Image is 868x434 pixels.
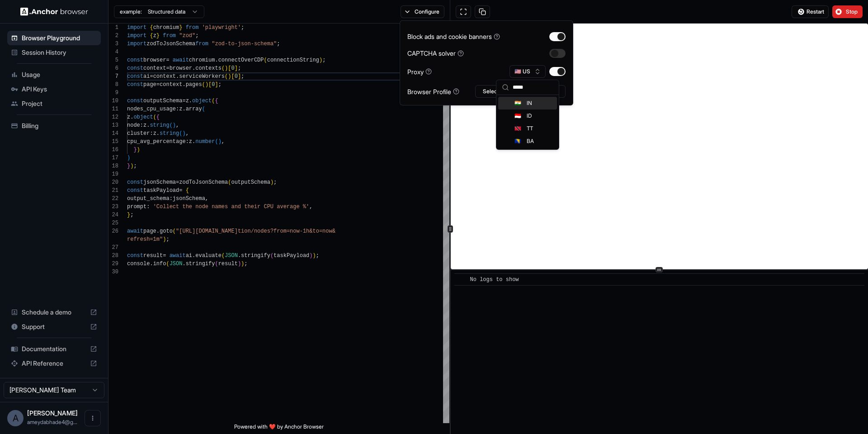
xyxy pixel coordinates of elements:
span: 'playwright' [202,24,241,31]
div: Support [7,320,101,334]
div: 9 [108,89,118,97]
span: import [127,41,146,47]
span: z [179,106,182,112]
img: Anchor Logo [20,7,88,16]
span: from [163,33,176,39]
span: Browser Playground [22,33,97,43]
span: "zod" [179,33,195,39]
span: ( [166,261,169,267]
span: ; [241,24,244,31]
div: 24 [108,211,118,219]
div: 10 [108,97,118,105]
span: serviceWorkers [179,73,225,80]
span: ; [130,212,133,218]
div: 28 [108,252,118,260]
div: A [7,410,24,426]
span: ) [127,155,130,161]
span: const [127,179,143,186]
div: Project [7,96,101,111]
span: const [127,73,143,80]
span: { [156,114,160,120]
span: const [127,81,143,88]
span: [ [231,73,234,80]
span: ( [170,122,173,129]
span: chromium [189,57,215,63]
span: string [150,122,169,129]
span: . [215,57,218,63]
span: } [156,33,160,39]
span: number [195,138,215,145]
span: = [156,81,160,88]
span: IN [527,100,532,107]
span: . [182,261,185,267]
span: ( [222,253,225,259]
span: page [143,81,156,88]
span: . [192,65,195,72]
span: 🇧🇦 [514,138,521,145]
span: ( [153,114,156,120]
span: object [133,114,153,120]
span: ( [225,73,228,80]
span: ( [215,138,218,145]
span: ; [277,41,280,47]
span: ; [218,81,222,88]
span: [ [208,81,212,88]
button: Select Profile... [475,85,566,98]
span: page [143,228,156,234]
span: Session History [22,48,97,57]
div: 13 [108,121,118,129]
span: await [173,57,189,63]
span: 'Collect the node names and their CPU average %' [153,204,310,210]
span: , [205,196,208,202]
div: 11 [108,105,118,113]
span: ) [137,147,140,153]
span: No logs to show [470,277,519,283]
span: , [186,130,189,137]
div: 17 [108,154,118,162]
span: chromium [153,24,179,31]
span: . [150,261,153,267]
span: refresh=1m" [127,236,163,243]
div: 6 [108,64,118,72]
span: JSON [170,261,183,267]
div: Block ads and cookie banners [407,32,500,41]
span: = [182,98,185,104]
span: ) [182,130,185,137]
span: Usage [22,70,97,79]
span: = [166,65,169,72]
span: { [186,187,189,194]
span: object [192,98,212,104]
span: Billing [22,121,97,130]
span: Project [22,99,97,108]
div: 2 [108,32,118,40]
div: 3 [108,40,118,48]
span: : [140,122,143,129]
span: nodes_cpu_usage [127,106,176,112]
span: from [186,24,199,31]
span: ; [166,236,169,243]
span: ; [195,33,198,39]
span: const [127,187,143,194]
span: jsonSchema [143,179,176,186]
span: ; [244,261,247,267]
span: z [186,98,189,104]
span: stringify [186,261,215,267]
span: ) [238,261,241,267]
span: : [146,204,150,210]
div: API Reference [7,356,101,371]
span: = [166,57,169,63]
div: Proxy [407,67,432,76]
span: = [150,73,153,80]
span: "[URL][DOMAIN_NAME] [176,228,238,234]
span: = [163,253,166,259]
span: context [143,65,166,72]
span: import [127,24,146,31]
span: connectionString [267,57,319,63]
span: . [192,138,195,145]
span: ) [173,122,176,129]
span: Powered with ❤️ by Anchor Browser [234,423,324,434]
div: 5 [108,56,118,64]
span: ) [205,81,208,88]
span: z [153,33,156,39]
span: example: [120,8,142,15]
